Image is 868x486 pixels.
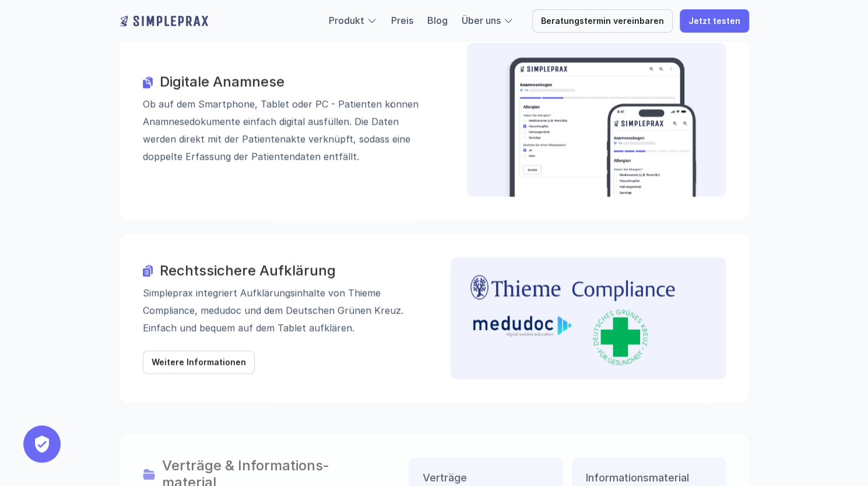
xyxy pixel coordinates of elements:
a: Über uns [462,15,501,26]
a: Blog [427,15,448,26]
p: Beratungstermin vereinbaren [541,16,664,26]
a: Preis [391,15,413,26]
h3: Rechtssichere Aufklärung [160,262,418,279]
p: Simpleprax integriert Aufklärungs­inhalte von Thieme Compliance, medudoc und dem Deutschen Grünen... [143,284,418,336]
a: Jetzt testen [680,9,749,33]
p: Weitere Informationen [152,357,246,367]
a: Weitere Informationen [143,350,255,374]
p: Verträge [423,471,549,484]
a: Beratungstermin vereinbaren [532,9,673,33]
h3: Digitale Anamnese [160,74,434,91]
img: Beispielbild der digitalen Anamnese [501,57,698,196]
p: Informationsmaterial [586,471,712,484]
p: Ob auf dem Smartphone, Tablet oder PC - Patienten können Anamnese­dokumente einfach digital ausfü... [143,96,434,165]
a: Produkt [329,15,364,26]
p: Jetzt testen [688,16,740,26]
img: Logos der Aufklärungspartner [465,271,681,365]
